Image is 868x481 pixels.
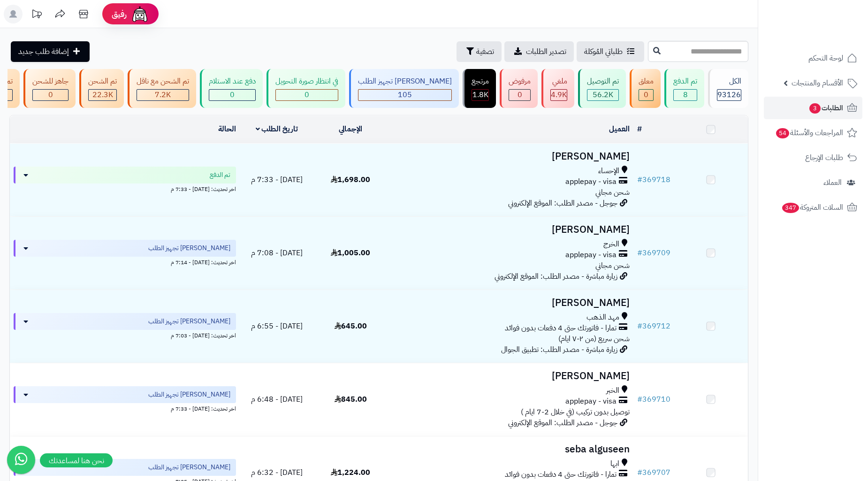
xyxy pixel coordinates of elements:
[603,239,619,250] span: الخرج
[275,76,338,87] div: في انتظار صورة التحويل
[639,90,653,100] div: 0
[637,174,670,185] a: #369718
[391,298,630,308] h3: [PERSON_NAME]
[637,394,670,405] a: #369710
[472,89,488,100] span: 1.8K
[331,174,370,185] span: 1,698.00
[609,123,630,135] a: العميل
[209,90,255,100] div: 0
[584,46,623,57] span: طلباتي المُوكلة
[251,321,303,332] span: [DATE] - 6:55 م
[504,41,574,62] a: تصدير الطلبات
[550,76,567,87] div: ملغي
[32,76,69,87] div: جاهز للشحن
[33,90,68,100] div: 0
[112,8,127,20] span: رفيق
[14,403,236,413] div: اخر تحديث: [DATE] - 7:33 م
[335,394,367,405] span: 845.00
[587,90,618,100] div: 56157
[130,5,149,23] img: ai-face.png
[198,69,265,108] a: دفع عند الاستلام 0
[92,89,113,100] span: 22.3K
[472,90,488,100] div: 1769
[251,247,303,259] span: [DATE] - 7:08 م
[764,47,862,69] a: لوحة التحكم
[331,467,370,478] span: 1,224.00
[251,174,303,185] span: [DATE] - 7:33 م
[764,146,862,169] a: طلبات الإرجاع
[637,321,642,332] span: #
[505,469,617,480] span: تمارا - فاتورتك حتى 4 دفعات بدون فوائد
[137,90,189,100] div: 7223
[14,330,236,340] div: اخر تحديث: [DATE] - 7:03 م
[495,271,617,282] span: زيارة مباشرة - مصدر الطلب: الموقع الإلكتروني
[398,89,412,100] span: 105
[148,244,230,253] span: [PERSON_NAME] تجهيز الطلب
[595,260,630,271] span: شحن مجاني
[14,183,236,193] div: اخر تحديث: [DATE] - 7:33 م
[683,89,688,100] span: 8
[637,467,642,478] span: #
[509,76,531,87] div: مرفوض
[628,69,662,108] a: معلق 0
[331,247,370,259] span: 1,005.00
[501,344,617,355] span: زيارة مباشرة - مصدر الطلب: تطبيق الجوال
[593,89,613,100] span: 56.2K
[565,176,617,187] span: applepay - visa
[595,187,630,198] span: شحن مجاني
[808,101,843,115] span: الطلبات
[521,406,630,418] span: توصيل بدون تركيب (في خلال 2-7 ايام )
[764,171,862,194] a: العملاء
[218,123,236,135] a: الحالة
[637,123,642,135] a: #
[48,89,53,100] span: 0
[805,151,843,164] span: طلبات الإرجاع
[775,126,843,139] span: المراجعات والأسئلة
[610,458,619,469] span: ابها
[305,89,309,100] span: 0
[637,247,642,259] span: #
[637,467,670,478] a: #369707
[391,224,630,235] h3: [PERSON_NAME]
[717,89,741,100] span: 93126
[518,89,522,100] span: 0
[508,417,617,428] span: جوجل - مصدر الطلب: الموقع الإلكتروني
[509,90,530,100] div: 0
[22,69,77,108] a: جاهز للشحن 0
[606,385,619,396] span: الخبر
[706,69,750,108] a: الكل93126
[644,89,648,100] span: 0
[137,76,189,87] div: تم الشحن مع ناقل
[230,89,235,100] span: 0
[792,76,843,90] span: الأقسام والمنتجات
[558,333,630,344] span: شحن سريع (من ٢-٧ ايام)
[148,317,230,326] span: [PERSON_NAME] تجهيز الطلب
[476,46,494,57] span: تصفية
[540,69,576,108] a: ملغي 4.9K
[808,52,843,65] span: لوحة التحكم
[551,90,567,100] div: 4928
[662,69,706,108] a: تم الدفع 8
[673,76,697,87] div: تم الدفع
[508,198,617,209] span: جوجل - مصدر الطلب: الموقع الإلكتروني
[148,390,230,399] span: [PERSON_NAME] تجهيز الطلب
[637,247,670,259] a: #369709
[809,103,821,114] span: 3
[764,122,862,144] a: المراجعات والأسئلة54
[251,394,303,405] span: [DATE] - 6:48 م
[126,69,198,108] a: تم الشحن مع ناقل 7.2K
[265,69,347,108] a: في انتظار صورة التحويل 0
[526,46,566,57] span: تصدير الطلبات
[577,41,644,62] a: طلباتي المُوكلة
[505,323,617,334] span: تمارا - فاتورتك حتى 4 دفعات بدون فوائد
[14,257,236,267] div: اخر تحديث: [DATE] - 7:14 م
[256,123,298,135] a: تاريخ الطلب
[391,151,630,162] h3: [PERSON_NAME]
[639,76,654,87] div: معلق
[587,76,619,87] div: تم التوصيل
[764,196,862,219] a: السلات المتروكة347
[598,166,619,176] span: الإحساء
[776,128,789,138] span: 54
[358,90,451,100] div: 105
[781,201,843,214] span: السلات المتروكة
